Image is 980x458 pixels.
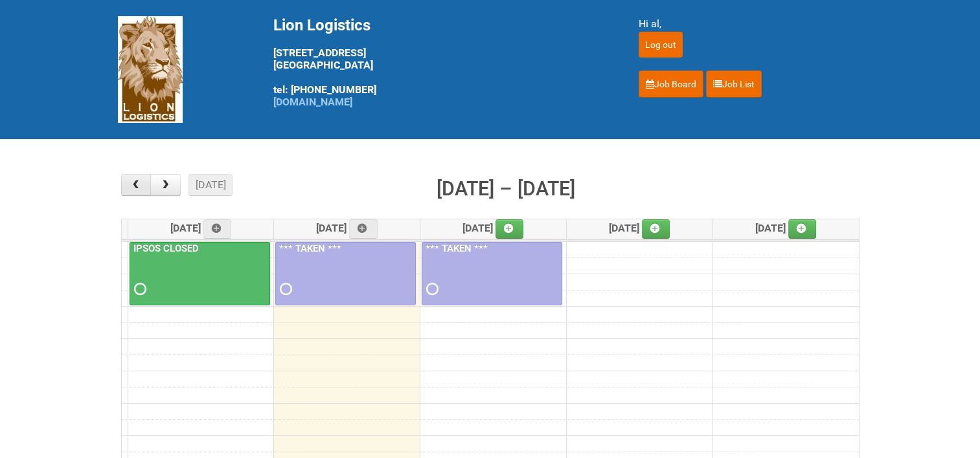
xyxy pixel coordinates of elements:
[462,222,524,234] span: [DATE]
[639,71,703,98] a: Job Board
[496,219,524,239] a: Add an event
[134,285,143,294] span: Requested
[706,71,762,98] a: Job List
[273,16,606,108] div: [STREET_ADDRESS] [GEOGRAPHIC_DATA] tel: [PHONE_NUMBER]
[349,219,378,239] a: Add an event
[609,222,670,234] span: [DATE]
[131,243,201,254] a: IPSOS CLOSED
[755,222,817,234] span: [DATE]
[273,16,370,34] span: Lion Logistics
[639,32,683,58] input: Log out
[639,16,863,32] div: Hi al,
[788,219,817,239] a: Add an event
[642,219,670,239] a: Add an event
[118,63,183,75] a: Lion Logistics
[316,222,378,234] span: [DATE]
[280,285,289,294] span: Requested
[437,174,575,204] h2: [DATE] – [DATE]
[273,96,352,108] a: [DOMAIN_NAME]
[170,222,232,234] span: [DATE]
[118,16,183,123] img: Lion Logistics
[130,242,270,306] a: IPSOS CLOSED
[426,285,435,294] span: Requested
[203,219,232,239] a: Add an event
[188,174,233,196] button: [DATE]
